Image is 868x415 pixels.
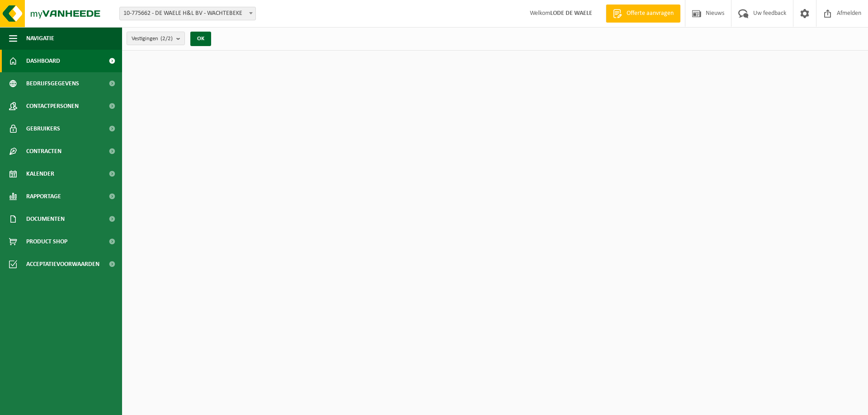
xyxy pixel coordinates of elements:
[120,7,255,20] span: 10-775662 - DE WAELE H&L BV - WACHTEBEKE
[26,163,54,185] span: Kalender
[160,36,173,42] count: (2/2)
[606,5,680,23] a: Offerte aanvragen
[26,230,67,253] span: Product Shop
[26,140,61,163] span: Contracten
[624,9,676,18] span: Offerte aanvragen
[190,32,211,46] button: OK
[26,95,79,117] span: Contactpersonen
[127,32,185,45] button: Vestigingen(2/2)
[26,185,61,208] span: Rapportage
[119,7,256,20] span: 10-775662 - DE WAELE H&L BV - WACHTEBEKE
[550,10,592,17] strong: LODE DE WAELE
[26,117,60,140] span: Gebruikers
[26,27,54,50] span: Navigatie
[132,32,173,46] span: Vestigingen
[26,253,99,275] span: Acceptatievoorwaarden
[26,208,65,230] span: Documenten
[26,50,60,72] span: Dashboard
[26,72,79,95] span: Bedrijfsgegevens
